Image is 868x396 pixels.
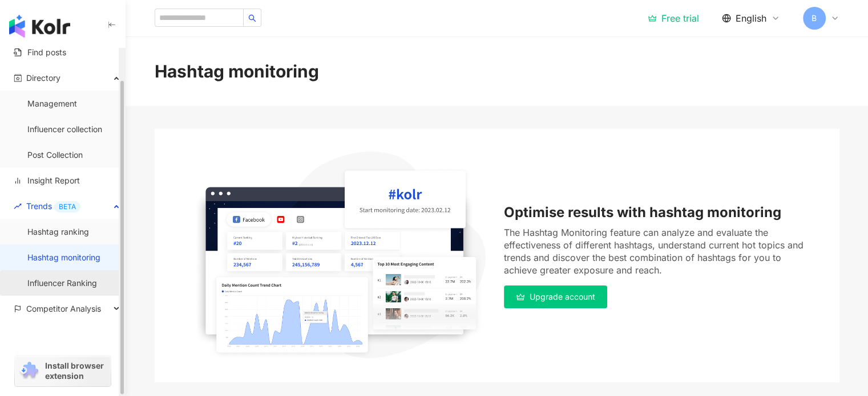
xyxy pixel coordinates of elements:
[14,47,66,58] a: Find posts
[27,98,77,109] a: Management
[9,15,70,38] img: logo
[155,59,319,83] div: Hashtag monitoring
[248,14,256,22] span: search
[27,277,97,289] a: Influencer Ranking
[648,13,699,24] a: Free trial
[177,152,490,360] img: Optimise results with hashtag monitoring
[15,356,111,386] a: chrome extensionInstall browser extension
[54,201,80,213] div: BETA
[18,362,40,380] img: chrome extension
[27,149,83,161] a: Post Collection
[26,65,60,91] span: Directory
[27,252,100,263] a: Hashtag monitoring
[504,203,817,222] div: Optimise results with hashtag monitoring
[812,12,817,25] span: B
[736,12,766,25] span: English
[27,226,89,238] a: Hashtag ranking
[14,175,80,186] a: Insight Report
[26,296,101,321] span: Competitor Analysis
[14,202,22,210] span: rise
[27,124,102,135] a: Influencer collection
[504,226,817,276] div: The Hashtag Monitoring feature can analyze and evaluate the effectiveness of different hashtags, ...
[26,193,80,219] span: Trends
[504,285,607,308] a: Upgrade account
[45,361,107,381] span: Install browser extension
[530,292,595,301] span: Upgrade account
